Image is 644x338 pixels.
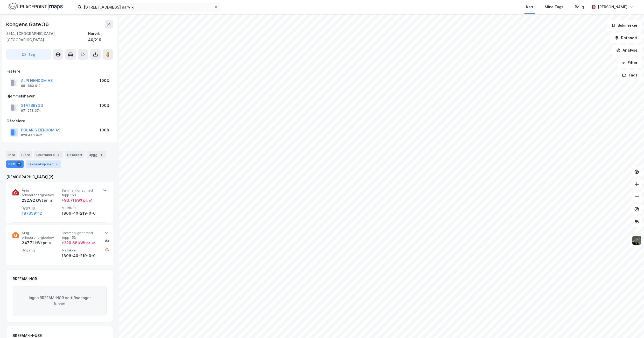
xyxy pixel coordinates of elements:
[6,49,51,60] button: Tag
[56,152,61,157] div: 3
[62,240,95,246] div: + 220.68 kWt pr. ㎡
[22,248,60,252] span: Bygning
[88,31,113,43] div: Narvik, 40/219
[62,248,100,252] span: Matrikkel
[617,58,642,68] button: Filter
[26,160,61,168] div: Transaksjoner
[6,68,113,74] div: Festere
[34,240,52,246] div: kWt pr. ㎡
[62,197,92,203] div: + 93.71 kWt pr. ㎡
[62,231,100,240] span: Sammenlignet med topp 15%
[100,78,110,84] div: 100%
[21,84,40,88] div: 981 883 012
[575,4,584,10] div: Bolig
[6,118,113,124] div: Gårdeiere
[100,127,110,133] div: 100%
[22,210,42,216] button: 187359112
[100,102,110,109] div: 100%
[16,161,22,167] div: 2
[6,93,113,99] div: Hjemmelshaver
[19,151,32,158] div: Eiere
[13,286,107,316] div: Ingen BREEAM-NOR sertifiseringer funnet
[35,197,53,203] div: kWt pr. ㎡
[6,174,113,180] div: [DEMOGRAPHIC_DATA] (2)
[6,160,24,168] div: ESG
[607,20,642,31] button: Bokmerker
[22,231,60,240] span: Årlig primærenergibehov
[610,33,642,43] button: Datasett
[612,45,642,55] button: Analyse
[545,4,563,10] div: Mine Tags
[13,276,37,282] div: BREEAM-NOR
[62,188,100,197] span: Sammenlignet med topp 15%
[99,152,104,157] div: 1
[22,240,52,246] div: 347.71
[618,313,644,338] iframe: Chat Widget
[22,197,53,203] div: 232.92
[21,133,42,137] div: 828 440 942
[82,3,214,11] input: Søk på adresse, matrikkel, gårdeiere, leietakere eller personer
[6,20,50,29] div: Kongens Gate 36
[62,253,100,259] div: 1806-40-219-0-0
[632,235,642,245] img: 9k=
[65,151,85,158] div: Datasett
[62,206,100,210] span: Matrikkel
[6,151,17,158] div: Info
[87,151,106,158] div: Bygg
[618,313,644,338] div: Kontrollprogram for chat
[22,188,60,197] span: Årlig primærenergibehov
[526,4,533,10] div: Kart
[598,4,627,10] div: [PERSON_NAME]
[34,151,63,158] div: Leietakere
[54,161,59,167] div: 7
[21,109,41,113] div: 971 278 374
[618,70,642,80] button: Tags
[62,210,100,216] div: 1806-40-219-0-0
[6,31,88,43] div: 8514, [GEOGRAPHIC_DATA], [GEOGRAPHIC_DATA]
[22,206,60,210] span: Bygning
[8,2,63,11] img: logo.f888ab2527a4732fd821a326f86c7f29.svg
[22,253,60,259] div: —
